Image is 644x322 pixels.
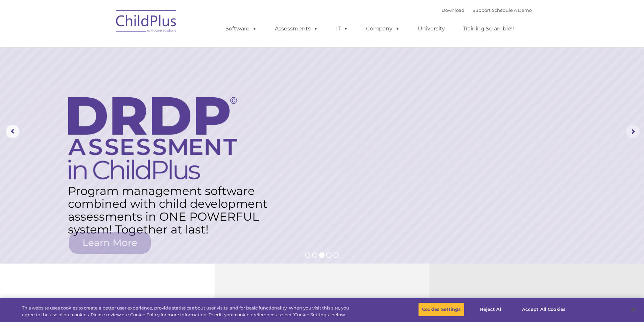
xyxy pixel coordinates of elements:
[68,184,274,236] rs-layer: Program management software combined with child development assessments in ONE POWERFUL system! T...
[329,22,355,35] a: IT
[442,7,532,13] font: |
[94,72,123,77] span: Phone number
[473,7,491,13] a: Support
[470,302,512,317] button: Reject All
[219,22,264,35] a: Software
[518,302,569,317] button: Accept All Cookies
[359,22,407,35] a: Company
[442,7,464,13] a: Download
[94,45,115,50] span: Last name
[268,22,325,35] a: Assessments
[22,305,354,318] div: This website uses cookies to create a better user experience, provide statistics about user visit...
[68,97,237,179] img: DRDP Assessment in ChildPlus
[411,22,452,35] a: University
[418,302,464,317] button: Cookies Settings
[113,5,180,39] img: ChildPlus by Procare Solutions
[492,7,532,13] a: Schedule A Demo
[456,22,521,35] a: Training Scramble!!
[626,302,641,317] button: Close
[69,232,151,254] a: Learn More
